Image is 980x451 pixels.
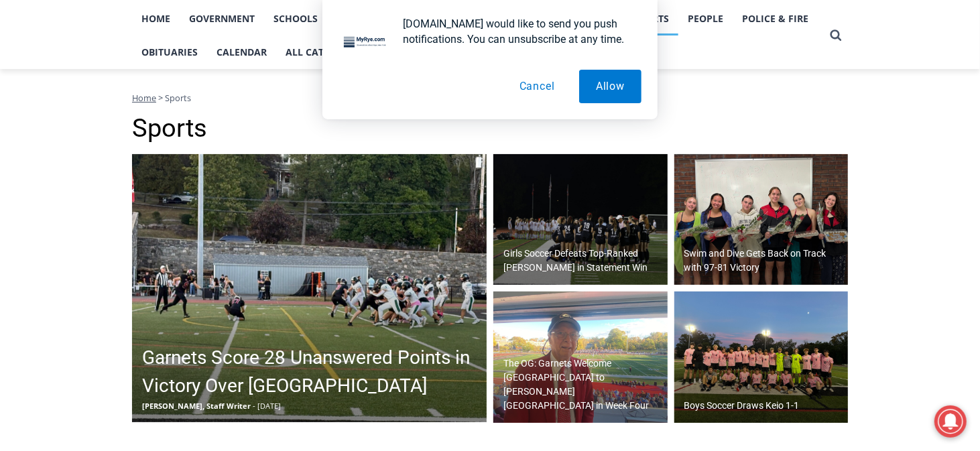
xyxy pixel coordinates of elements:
[684,399,800,413] h2: Boys Soccer Draws Keio 1-1
[684,247,845,275] h2: Swim and Dive Gets Back on Track with 97-81 Victory
[674,292,849,423] a: Boys Soccer Draws Keio 1-1
[493,292,668,423] img: (PHOTO: The voice of Rye Garnet Football and Old Garnet Steve Feeney in the Nugent Stadium press ...
[132,113,848,144] h1: Sports
[142,401,251,411] span: [PERSON_NAME], Staff Writer
[503,247,664,275] h2: Girls Soccer Defeats Top-Ranked [PERSON_NAME] in Statement Win
[392,16,641,47] div: [DOMAIN_NAME] would like to send you push notifications. You can unsubscribe at any time.
[132,154,487,422] img: (PHOTO: Rye Football's Henry Shoemaker (#5) kicks an extra point in his team's 42-13 win vs Yorkt...
[674,154,849,285] img: (PHOTO: Members of the Rye - Rye Neck - Blind Brook Varsity Swim and Dive team fresh from a victo...
[503,70,572,103] button: Cancel
[493,154,668,285] img: (PHOTO: The Rye Girls Soccer team from September 27, 2025. Credit: Alvar Lee.)
[257,401,281,411] span: [DATE]
[674,292,849,423] img: (PHOTO: The Rye Boys Soccer team from their match agains Keio Academy on September 30, 2025. Cred...
[579,70,641,103] button: Allow
[339,16,392,70] img: notification icon
[132,154,487,422] a: Garnets Score 28 Unanswered Points in Victory Over [GEOGRAPHIC_DATA] [PERSON_NAME], Staff Writer ...
[674,154,849,285] a: Swim and Dive Gets Back on Track with 97-81 Victory
[503,357,664,413] h2: The OG: Garnets Welcome [GEOGRAPHIC_DATA] to [PERSON_NAME][GEOGRAPHIC_DATA] in Week Four
[142,344,483,400] h2: Garnets Score 28 Unanswered Points in Victory Over [GEOGRAPHIC_DATA]
[253,401,255,411] span: -
[493,154,668,285] a: Girls Soccer Defeats Top-Ranked [PERSON_NAME] in Statement Win
[493,292,668,423] a: The OG: Garnets Welcome [GEOGRAPHIC_DATA] to [PERSON_NAME][GEOGRAPHIC_DATA] in Week Four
